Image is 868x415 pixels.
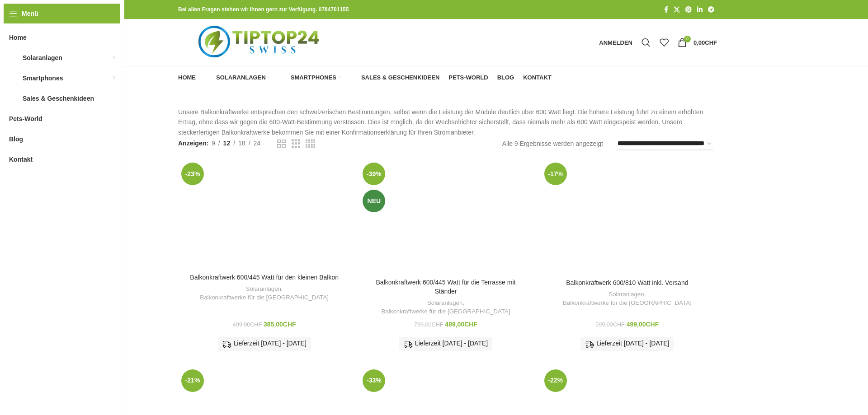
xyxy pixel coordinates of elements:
[9,29,27,46] span: Home
[448,74,488,81] span: Pets-World
[183,285,346,302] div: ,
[178,69,196,87] a: Home
[705,39,717,46] span: CHF
[523,69,552,87] a: Kontakt
[684,36,691,42] span: 0
[595,322,624,328] bdi: 599,00
[291,74,336,81] span: Smartphones
[599,40,632,46] span: Anmelden
[277,138,286,149] a: Rasteransicht 2
[246,285,281,294] a: Solaranlagen
[448,69,488,87] a: Pets-World
[9,151,33,168] span: Kontakt
[359,159,532,274] a: Balkonkraftwerk 600/445 Watt für die Terrasse mit Ständer
[22,9,38,19] span: Menü
[23,90,94,107] span: Sales & Geschenkideen
[218,337,311,350] div: Lieferzeit [DATE] - [DATE]
[306,138,315,149] a: Rasteransicht 4
[190,274,339,281] a: Balkonkraftwerk 600/445 Watt für den kleinen Balkon
[694,4,705,16] a: LinkedIn Social Link
[279,74,288,82] img: Smartphones
[683,4,694,16] a: Pinterest Social Link
[9,111,42,127] span: Pets-World
[220,138,234,148] a: 12
[178,138,208,148] span: Anzeigen
[9,131,23,147] span: Blog
[254,140,261,147] span: 24
[427,299,462,308] a: Solaranlagen
[637,33,655,51] a: Suche
[363,190,385,212] span: Neu
[223,140,231,147] span: 12
[523,74,552,81] span: Kontakt
[445,321,477,328] bdi: 489,00
[9,94,18,103] img: Sales & Geschenkideen
[363,163,385,185] span: -39%
[364,299,527,316] div: ,
[174,69,556,87] div: Hauptnavigation
[566,279,688,286] a: Balkonkraftwerk 600/810 Watt inkl. Versand
[178,19,342,66] img: Tiptop24 Nachhaltige & Faire Produkte
[361,74,439,81] span: Sales & Geschenkideen
[235,138,249,148] a: 18
[497,74,514,81] span: Blog
[502,139,603,149] p: Alle 9 Ergebnisse werden angezeigt
[594,33,637,51] a: Anmelden
[376,279,516,295] a: Balkonkraftwerk 600/445 Watt für die Terrasse mit Ständer
[23,50,62,66] span: Solaranlagen
[350,69,439,87] a: Sales & Geschenkideen
[350,74,358,82] img: Sales & Geschenkideen
[382,308,510,316] a: Balkonkraftwerke für die [GEOGRAPHIC_DATA]
[627,321,659,328] bdi: 499,00
[205,69,270,87] a: Solaranlagen
[363,369,385,392] span: -33%
[432,322,443,328] span: CHF
[617,137,713,150] select: Shop-Reihenfolge
[178,38,342,46] a: Logo der Website
[178,74,196,81] span: Home
[671,4,683,16] a: X Social Link
[23,70,63,86] span: Smartphones
[178,107,717,137] p: Unsere Balkonkraftwerke entsprechen den schweizerischen Bestimmungen, selbst wenn die Leistung de...
[216,74,266,81] span: Solaranlagen
[283,321,296,328] span: CHF
[181,163,204,185] span: -23%
[544,163,567,185] span: -17%
[399,337,492,350] div: Lieferzeit [DATE] - [DATE]
[178,159,350,269] a: Balkonkraftwerk 600/445 Watt für den kleinen Balkon
[673,33,722,51] a: 0 0,00CHF
[264,321,296,328] bdi: 385,00
[292,138,300,149] a: Rasteransicht 3
[580,337,674,350] div: Lieferzeit [DATE] - [DATE]
[238,140,245,147] span: 18
[613,322,625,328] span: CHF
[250,138,264,148] a: 24
[9,74,18,83] img: Smartphones
[546,290,709,307] div: ,
[250,322,262,328] span: CHF
[497,69,514,87] a: Blog
[181,369,204,392] span: -21%
[414,322,443,328] bdi: 799,00
[541,159,713,275] a: Balkonkraftwerk 600/810 Watt inkl. Versand
[178,6,349,13] strong: Bei allen Fragen stehen wir Ihnen gern zur Verfügung. 0784701155
[212,140,215,147] span: 9
[9,53,18,62] img: Solaranlagen
[655,33,673,51] div: Meine Wunschliste
[544,369,567,392] span: -22%
[205,74,213,82] img: Solaranlagen
[233,322,262,328] bdi: 499,00
[646,321,659,328] span: CHF
[200,294,329,302] a: Balkonkraftwerke für die [GEOGRAPHIC_DATA]
[464,321,477,328] span: CHF
[563,299,692,308] a: Balkonkraftwerke für die [GEOGRAPHIC_DATA]
[705,4,717,16] a: Telegram Social Link
[208,138,218,148] a: 9
[693,39,717,46] bdi: 0,00
[609,290,644,299] a: Solaranlagen
[279,69,341,87] a: Smartphones
[661,4,671,16] a: Facebook Social Link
